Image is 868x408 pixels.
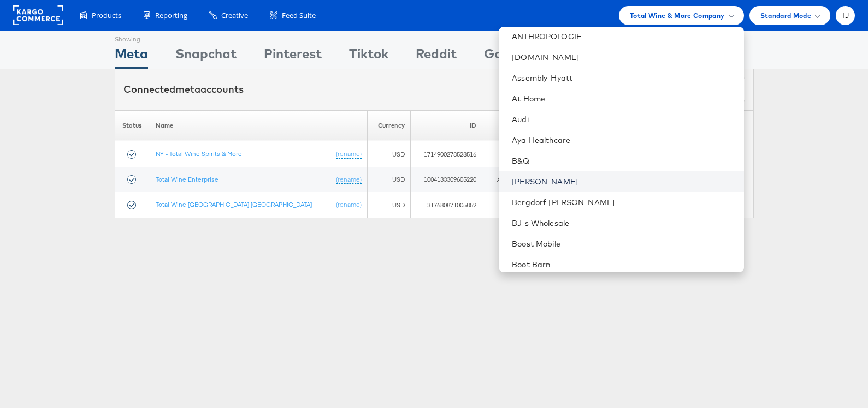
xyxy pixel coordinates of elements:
a: [DOMAIN_NAME] [512,52,735,63]
a: B&Q [512,155,735,166]
span: TJ [841,12,849,19]
span: Creative [221,10,248,21]
div: Reddit [416,44,457,69]
span: meta [175,83,200,95]
th: Name [150,110,367,141]
a: ANTHROPOLOGIE [512,31,735,42]
a: Total Wine Enterprise [156,175,219,183]
td: USD [367,167,410,193]
a: Total Wine [GEOGRAPHIC_DATA] [GEOGRAPHIC_DATA] [156,200,312,208]
td: USD [367,141,410,167]
td: America/New_York [482,141,566,167]
a: Audi [512,114,735,125]
span: Total Wine & More Company [630,10,725,21]
div: Meta [115,44,148,69]
a: At Home [512,93,735,104]
a: Boost Mobile [512,238,735,249]
td: 1714900278528516 [410,141,482,167]
td: USD [367,192,410,218]
span: Standard Mode [760,10,811,21]
td: 1004133309605220 [410,167,482,193]
div: Tiktok [349,44,388,69]
a: BJ's Wholesale [512,218,735,229]
td: 317680871005852 [410,192,482,218]
th: Status [115,110,150,141]
a: Bergdorf [PERSON_NAME] [512,197,735,208]
a: NY - Total Wine Spirits & More [156,149,242,158]
td: America/Los_Angeles [482,167,566,193]
th: Timezone [482,110,566,141]
a: Boot Barn [512,259,735,270]
div: Google [484,44,528,69]
span: Products [92,10,121,21]
a: Assembly-Hyatt [512,73,735,83]
a: (rename) [336,149,362,159]
div: Snapchat [175,44,237,69]
a: (rename) [336,175,362,184]
span: Reporting [155,10,187,21]
span: Feed Suite [282,10,316,21]
a: Aya Healthcare [512,135,735,146]
div: Showing [115,31,148,44]
div: Connected accounts [123,82,244,97]
a: (rename) [336,200,362,209]
th: Currency [367,110,410,141]
div: Pinterest [264,44,322,69]
th: ID [410,110,482,141]
a: [PERSON_NAME] [512,176,735,187]
td: America/New_York [482,192,566,218]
